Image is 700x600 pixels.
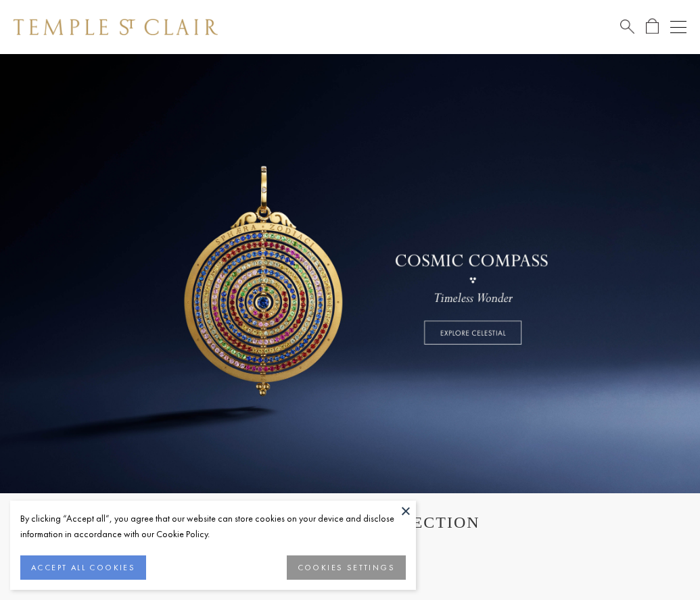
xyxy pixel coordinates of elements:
button: ACCEPT ALL COOKIES [20,555,146,580]
img: Temple St. Clair [14,19,218,35]
button: COOKIES SETTINGS [287,555,406,580]
a: Open Shopping Bag [646,18,659,35]
a: Search [620,18,634,35]
button: Open navigation [670,19,686,35]
div: By clicking “Accept all”, you agree that our website can store cookies on your device and disclos... [20,511,406,542]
